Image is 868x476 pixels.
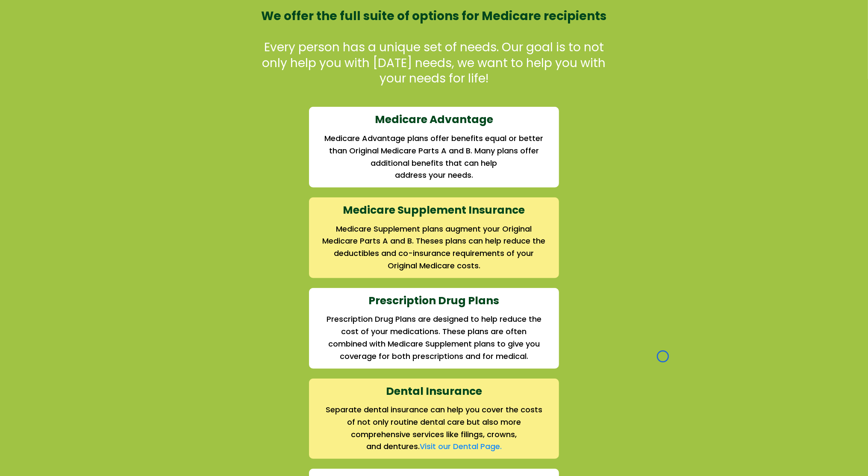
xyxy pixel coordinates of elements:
[321,132,547,169] h2: Medicare Advantage plans offer benefits equal or better than Original Medicare Parts A and B. Man...
[343,203,525,217] strong: Medicare Supplement Insurance
[420,441,502,452] a: Visit our Dental Page.
[321,313,547,362] h2: Prescription Drug Plans are designed to help reduce the cost of your medications. These plans are...
[386,384,482,399] strong: Dental Insurance
[321,441,547,453] h2: and dentures.
[369,293,500,308] strong: Prescription Drug Plans
[321,404,547,441] h2: Separate dental insurance can help you cover the costs of not only routine dental care but also m...
[321,223,547,272] h2: Medicare Supplement plans augment your Original Medicare Parts A and B. Theses plans can help red...
[255,40,613,86] p: Every person has a unique set of needs. Our goal is to not only help you with [DATE] needs, we wa...
[262,8,607,24] strong: We offer the full suite of options for Medicare recipients
[375,112,493,127] strong: Medicare Advantage
[321,169,547,182] h2: address your needs.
